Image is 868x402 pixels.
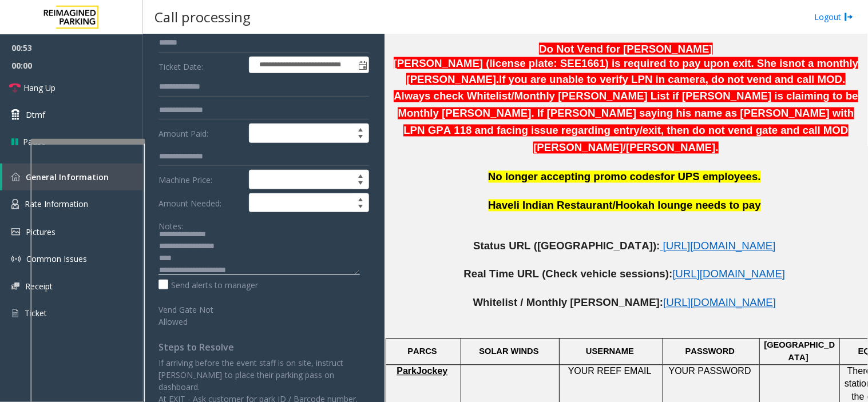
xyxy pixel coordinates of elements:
span: Pictures [26,226,56,237]
label: Amount Paid: [156,124,246,143]
span: Decrease value [352,180,368,189]
span: Rate Information [25,198,88,209]
a: ParkJockey [397,367,447,376]
span: Increase value [352,170,368,180]
span: YOUR REEF EMAIL [568,367,652,376]
span: Increase value [352,124,368,133]
p: If arriving before the event staff is on site, instruct [PERSON_NAME] to place their parking pass... [158,357,369,393]
span: PARCS [407,347,437,356]
span: PASSWORD [685,347,735,356]
img: 'icon' [11,228,20,236]
span: [URL][DOMAIN_NAME] [663,297,776,309]
span: No longer accepting promo codes [488,171,661,183]
img: 'icon' [11,254,21,264]
span: Whitelist / Monthly [PERSON_NAME]: [473,297,664,309]
label: Notes: [158,216,183,232]
span: Decrease value [352,133,368,142]
label: Vend Gate Not Allowed [156,300,246,328]
img: logout [845,11,854,23]
a: [URL][DOMAIN_NAME] [663,299,776,308]
span: USERNAME [586,347,634,356]
span: Haveli Indian Restaurant/Hookah lounge needs to pay [488,200,761,212]
span: [GEOGRAPHIC_DATA] [764,341,835,363]
span: SOLAR WINDS [479,347,538,356]
span: Do Not Vend for [PERSON_NAME] [539,43,713,55]
a: General Information [2,164,143,190]
span: YOUR PASSWORD [669,367,751,376]
img: 'icon' [11,308,19,319]
h3: Call processing [149,3,256,31]
span: If you are unable to verify LPN in camera, do not vend and call MOD. Always check Whitelist/Month... [394,73,858,154]
span: General Information [26,172,109,182]
label: Ticket Date: [156,57,246,74]
span: for UPS employees. [661,171,761,183]
span: Dtmf [26,109,45,121]
span: ParkJockey [397,367,447,376]
label: Send alerts to manager [158,279,258,291]
span: Ticket [25,308,47,319]
span: Decrease value [352,203,368,212]
span: not a monthly [PERSON_NAME]. [394,57,859,85]
img: 'icon' [11,173,20,181]
span: [PERSON_NAME] (license plate: SEE1661) is required to pay upon exit. She is [394,57,788,69]
span: Pause [23,136,46,148]
a: [URL][DOMAIN_NAME] [663,242,776,252]
img: 'icon' [11,282,19,290]
span: [URL][DOMAIN_NAME] [663,240,776,252]
span: Hang Up [23,82,56,94]
span: [URL][DOMAIN_NAME] [672,268,785,280]
label: Machine Price: [156,170,246,189]
a: [URL][DOMAIN_NAME] [672,270,785,280]
img: 'icon' [11,199,19,209]
span: Common Issues [26,253,87,264]
label: Amount Needed: [156,193,246,213]
span: Receipt [25,281,53,292]
span: Toggle popup [356,57,368,73]
span: Increase value [352,194,368,203]
span: Real Time URL (Check vehicle sessions): [463,268,672,280]
h4: Steps to Resolve [158,342,369,353]
span: Status URL ([GEOGRAPHIC_DATA]): [473,240,660,252]
a: Logout [815,11,854,23]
